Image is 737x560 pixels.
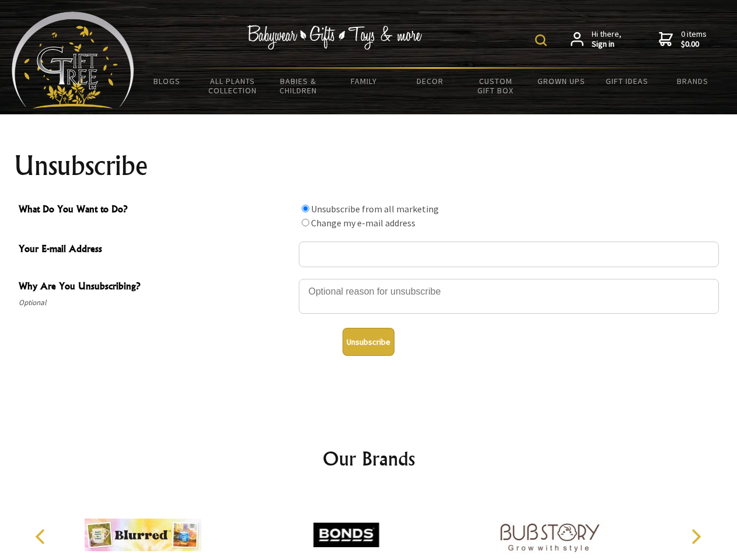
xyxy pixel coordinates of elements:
span: Why Are You Unsubscribing? [19,279,293,296]
a: Custom Gift Box [463,69,529,103]
span: What Do You Want to Do? [19,202,293,219]
a: Babies & Children [266,69,331,103]
img: Babywear - Gifts - Toys & more [247,25,422,50]
img: product search [535,34,547,46]
label: Unsubscribe from all marketing [311,203,439,215]
textarea: Why Are You Unsubscribing? [299,279,719,314]
button: Next [683,524,708,549]
span: Hi there, [592,29,621,50]
strong: Sign in [592,39,621,50]
h2: Our Brands [23,444,714,473]
a: Gift Ideas [594,69,660,93]
a: Family [331,69,397,93]
input: Your E-mail Address [299,242,719,267]
a: Grown Ups [528,69,594,93]
h1: Unsubscribe [14,152,724,180]
button: Unsubscribe [343,328,394,356]
img: Babyware - Gifts - Toys and more... [12,12,134,108]
input: What Do You Want to Do? [302,205,309,212]
span: Your E-mail Address [19,242,293,258]
a: Brands [660,69,726,93]
span: Optional [19,296,293,310]
label: Change my e-mail address [311,217,415,229]
a: Decor [397,69,463,93]
a: BLOGS [134,69,200,93]
span: 0 items [681,29,707,50]
a: All Plants Collection [200,69,266,103]
a: 0 items$0.00 [659,29,707,50]
button: Previous [29,524,55,549]
input: What Do You Want to Do? [302,219,309,226]
a: Hi there,Sign in [571,29,621,50]
strong: $0.00 [681,39,707,50]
